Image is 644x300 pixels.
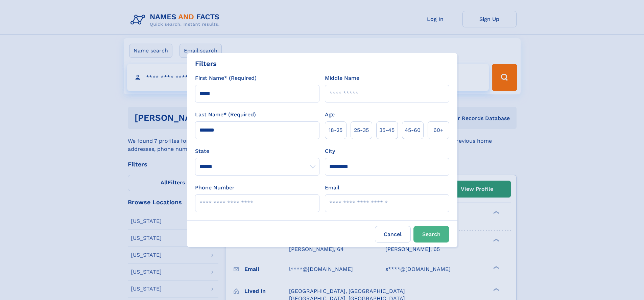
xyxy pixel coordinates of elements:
label: State [195,147,319,155]
label: Age [325,111,335,119]
label: Last Name* (Required) [195,111,256,119]
label: Cancel [375,226,411,243]
label: Email [325,184,339,192]
span: 35‑45 [379,126,395,134]
label: Middle Name [325,74,359,82]
label: First Name* (Required) [195,74,257,82]
span: 25‑35 [354,126,369,134]
label: City [325,147,335,155]
label: Phone Number [195,184,235,192]
button: Search [413,226,449,243]
span: 45‑60 [405,126,421,134]
span: 18‑25 [329,126,342,134]
span: 60+ [433,126,444,134]
div: Filters [195,59,217,69]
